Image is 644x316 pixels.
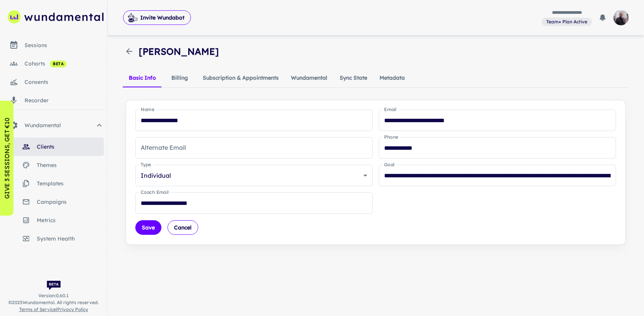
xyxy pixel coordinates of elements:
[141,106,154,113] label: Name
[2,118,11,199] p: GIVE 3 SESSIONS, GET €10
[384,106,396,113] label: Email
[25,59,104,68] div: cohorts
[123,69,162,87] button: Basic Info
[25,78,104,86] div: consents
[123,69,629,87] div: client detail tabs
[373,69,411,87] button: Metadata
[57,306,88,312] a: Privacy Policy
[613,10,629,25] img: photoURL
[123,10,191,25] button: Invite Wundabot
[3,116,104,134] div: Wundamental
[3,156,104,174] a: themes
[37,234,104,243] span: system health
[542,18,592,25] span: View and manage your current plan and billing details.
[3,73,104,91] a: consents
[50,61,67,67] span: beta
[135,165,373,186] div: Individual
[37,142,104,151] span: clients
[139,44,219,58] h4: [PERSON_NAME]
[3,54,104,73] a: cohorts beta
[162,69,197,87] button: Billing
[141,161,151,168] label: Type
[8,299,99,306] span: © 2025 Wundamental. All rights reserved.
[141,189,169,195] label: Coach Email
[19,306,56,312] a: Terms of Service
[3,193,104,211] a: campaigns
[384,134,398,140] label: Phone
[3,174,104,193] a: templates
[197,69,285,87] button: Subscription & Appointments
[3,91,104,110] a: recorder
[25,96,104,105] div: recorder
[38,292,69,299] span: Version: 0.60.1
[285,69,333,87] button: Wundamental
[37,198,104,206] span: campaigns
[37,179,104,188] span: templates
[168,220,198,235] button: Cancel
[3,36,104,54] a: sessions
[19,306,88,313] span: |
[384,161,394,168] label: Goal
[37,216,104,224] span: metrics
[25,41,104,49] div: sessions
[3,211,104,229] a: metrics
[542,17,592,26] a: View and manage your current plan and billing details.
[25,121,95,129] span: Wundamental
[123,10,191,25] span: Invite Wundabot to record a meeting
[543,18,590,25] span: Team+ Plan Active
[37,161,104,169] span: themes
[333,69,373,87] button: Sync State
[3,229,104,248] a: system health
[3,138,104,156] a: clients
[135,220,161,235] button: Save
